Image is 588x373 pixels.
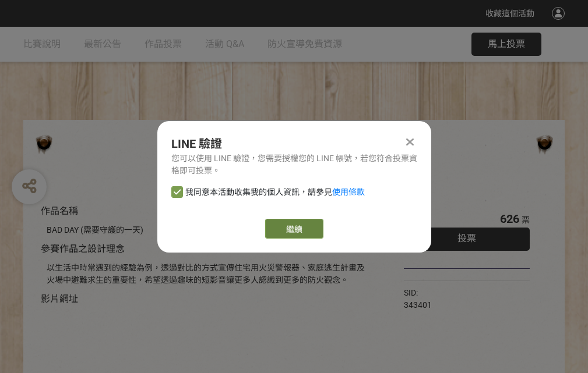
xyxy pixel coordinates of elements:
button: 馬上投票 [471,33,541,56]
span: 活動 Q&A [205,38,244,49]
a: 比賽說明 [23,27,61,62]
span: 影片網址 [41,293,78,304]
span: 作品名稱 [41,205,78,216]
span: 投票 [457,233,476,244]
div: 以生活中時常遇到的經驗為例，透過對比的方式宣傳住宅用火災警報器、家庭逃生計畫及火場中避難求生的重要性，希望透過趣味的短影音讓更多人認識到更多的防火觀念。 [47,262,369,286]
a: 最新公告 [84,27,121,62]
span: 防火宣導免費資源 [267,38,342,49]
span: 參賽作品之設計理念 [41,243,125,254]
a: 作品投票 [145,27,182,62]
span: 馬上投票 [488,38,525,49]
span: 收藏這個活動 [485,9,534,18]
span: 票 [522,215,530,225]
span: 我同意本活動收集我的個人資訊，請參見 [185,186,365,198]
div: BAD DAY (需要守護的一天) [47,224,369,236]
span: SID: 343401 [404,288,432,310]
span: 比賽說明 [23,38,61,49]
a: 使用條款 [332,187,365,197]
a: 防火宣導免費資源 [267,27,342,62]
a: 繼續 [265,219,323,239]
div: 您可以使用 LINE 驗證，您需要授權您的 LINE 帳號，若您符合投票資格即可投票。 [171,152,417,177]
span: 626 [500,212,519,226]
span: 作品投票 [145,38,182,49]
a: 活動 Q&A [205,27,244,62]
div: LINE 驗證 [171,135,417,152]
iframe: Facebook Share [435,287,493,299]
span: 最新公告 [84,38,121,49]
